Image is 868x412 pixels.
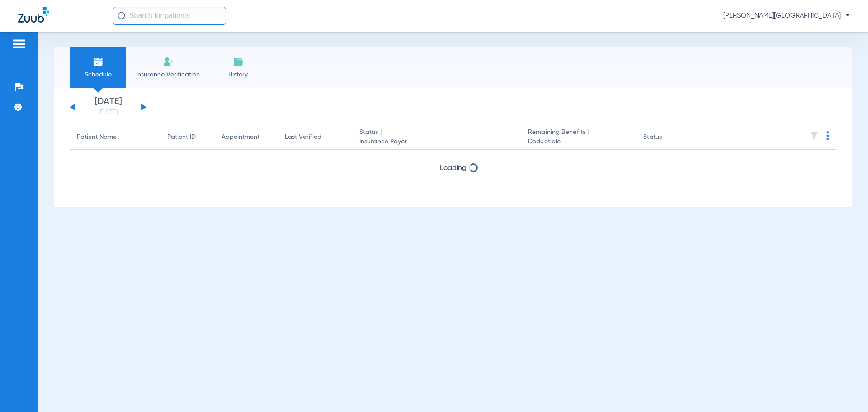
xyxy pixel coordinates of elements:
[285,133,321,142] div: Last Verified
[77,133,117,142] div: Patient Name
[77,133,153,142] div: Patient Name
[810,131,819,140] img: filter.svg
[93,57,104,67] img: Schedule
[285,133,345,142] div: Last Verified
[81,97,135,117] li: [DATE]
[113,7,226,25] input: Search for patients
[167,133,196,142] div: Patient ID
[118,12,126,20] img: Search Icon
[521,125,636,150] th: Remaining Benefits |
[440,165,467,172] span: Loading
[18,7,49,23] img: Zuub Logo
[217,70,259,79] span: History
[76,70,119,79] span: Schedule
[723,11,850,20] span: [PERSON_NAME][GEOGRAPHIC_DATA]
[826,131,829,140] img: group-dot-blue.svg
[81,108,135,117] a: [DATE]
[352,125,521,150] th: Status |
[528,137,628,147] span: Deductible
[636,125,697,150] th: Status
[222,133,270,142] div: Appointment
[133,70,203,79] span: Insurance Verification
[233,57,244,67] img: History
[222,133,259,142] div: Appointment
[12,38,26,49] img: hamburger-icon
[359,137,514,147] span: Insurance Payer
[163,57,174,67] img: Manual Insurance Verification
[167,133,207,142] div: Patient ID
